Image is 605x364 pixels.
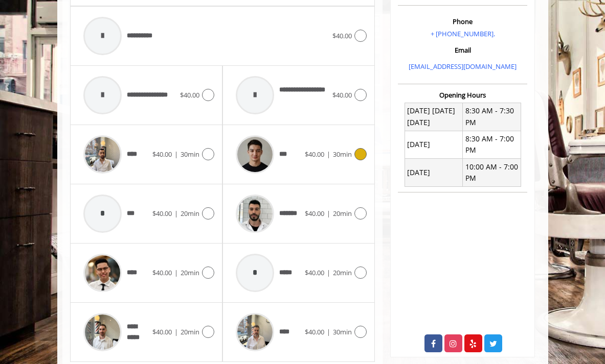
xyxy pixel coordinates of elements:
[181,150,199,159] span: 30min
[333,209,352,218] span: 20min
[305,327,324,336] span: $40.00
[181,209,199,218] span: 20min
[152,268,172,277] span: $40.00
[400,18,525,25] h3: Phone
[333,268,352,277] span: 20min
[398,91,527,99] h3: Opening Hours
[305,268,324,277] span: $40.00
[405,159,462,187] td: [DATE]
[152,327,172,336] span: $40.00
[181,268,199,277] span: 20min
[327,209,330,218] span: |
[152,150,172,159] span: $40.00
[333,327,352,336] span: 30min
[305,150,324,159] span: $40.00
[405,103,462,131] td: [DATE] [DATE] [DATE]
[180,90,199,100] span: $40.00
[333,150,352,159] span: 30min
[305,209,324,218] span: $40.00
[181,327,199,336] span: 20min
[431,29,495,38] a: + [PHONE_NUMBER].
[327,327,330,336] span: |
[174,209,178,218] span: |
[327,150,330,159] span: |
[174,327,178,336] span: |
[152,209,172,218] span: $40.00
[463,131,521,159] td: 8:30 AM - 7:00 PM
[405,131,462,159] td: [DATE]
[174,150,178,159] span: |
[409,62,517,71] a: [EMAIL_ADDRESS][DOMAIN_NAME]
[174,268,178,277] span: |
[400,46,525,54] h3: Email
[463,159,521,187] td: 10:00 AM - 7:00 PM
[463,103,521,131] td: 8:30 AM - 7:30 PM
[327,268,330,277] span: |
[332,90,352,100] span: $40.00
[332,31,352,40] span: $40.00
